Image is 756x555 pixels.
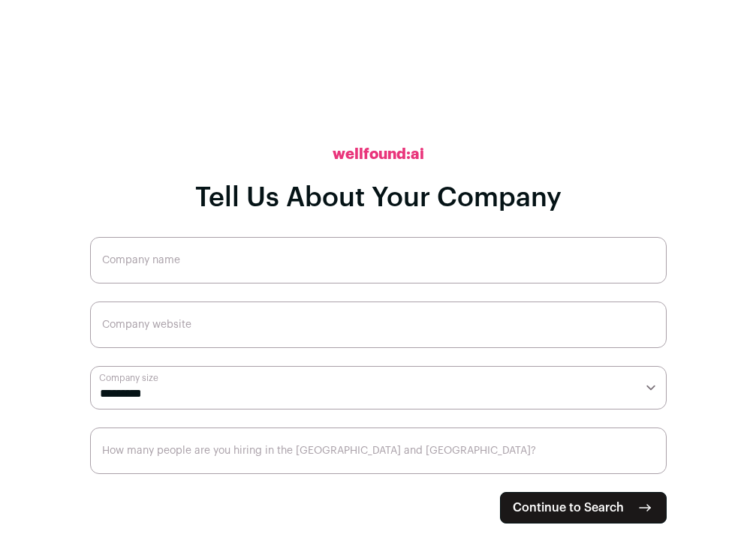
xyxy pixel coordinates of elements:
input: Company website [90,301,667,348]
h1: Tell Us About Your Company [195,183,562,213]
span: Continue to Search [513,499,624,517]
input: How many people are you hiring in the US and Canada? [90,427,667,474]
button: Continue to Search [500,492,667,523]
h2: wellfound:ai [333,144,424,165]
input: Company name [90,237,667,283]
